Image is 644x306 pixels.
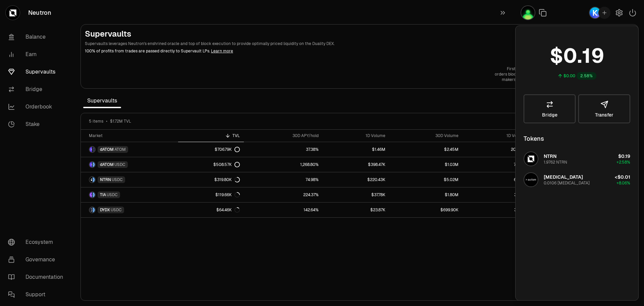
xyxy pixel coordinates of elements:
[3,268,72,286] a: Documentation
[589,7,601,19] img: Keplr
[323,172,389,187] a: $220.43K
[90,207,92,213] img: DYDX Logo
[90,192,92,198] img: TIA Logo
[83,94,121,107] span: Supervaults
[213,162,240,167] div: $508.57K
[463,142,531,157] a: 206.60%
[389,187,463,202] a: $1.80M
[178,172,244,187] a: $319.80K
[244,187,323,202] a: 224.37%
[3,81,72,98] a: Bridge
[215,192,240,198] div: $119.66K
[389,203,463,217] a: $699.90K
[323,157,389,172] a: $398.47K
[3,286,72,303] a: Support
[563,73,575,79] div: $0.00
[323,203,389,217] a: $23.87K
[81,187,178,202] a: TIA LogoUSDC LogoTIAUSDC
[178,157,244,172] a: $508.57K
[495,72,555,77] p: orders bloom like cherry trees—
[323,187,389,202] a: $37.78K
[90,177,92,182] img: NTRN Logo
[495,77,555,82] p: makers share the spring.
[542,113,557,117] span: Bridge
[389,157,463,172] a: $1.03M
[100,207,110,213] span: DYDX
[3,98,72,116] a: Orderbook
[93,177,95,182] img: USDC Logo
[111,207,122,213] span: USDC
[216,207,240,213] div: $64.46K
[93,207,95,213] img: USDC Logo
[178,142,244,157] a: $706.79K
[389,142,463,157] a: $2.45M
[211,48,233,54] a: Learn more
[3,46,72,63] a: Earn
[89,119,103,124] span: 5 items
[520,149,634,169] button: NTRN LogoNTRN1.9762 NTRN$0.19+2.58%
[90,162,92,167] img: dATOM Logo
[467,133,527,138] div: 1D Vol/TVL
[578,94,630,123] button: Transfer
[521,5,535,20] img: evilpixie (DROP)
[248,133,319,138] div: 30D APY/hold
[595,113,613,117] span: Transfer
[89,133,174,138] div: Market
[215,147,240,152] div: $706.79K
[544,180,590,186] div: 0.0106 [MEDICAL_DATA]
[463,203,531,217] a: 37.03%
[327,133,385,138] div: 1D Volume
[100,147,114,152] span: dATOM
[110,119,131,124] span: $1.72M TVL
[544,174,583,180] span: [MEDICAL_DATA]
[214,177,240,182] div: $319.80K
[81,172,178,187] a: NTRN LogoUSDC LogoNTRNUSDC
[524,134,544,143] div: Tokens
[90,147,92,152] img: dATOM Logo
[524,152,538,166] img: NTRN Logo
[93,192,95,198] img: USDC Logo
[244,142,323,157] a: 37.38%
[577,72,596,80] div: 2.58%
[244,203,323,217] a: 142.64%
[114,147,126,152] span: ATOM
[618,153,630,159] span: $0.19
[244,172,323,187] a: 74.98%
[100,177,111,182] span: NTRN
[81,142,178,157] a: dATOM LogoATOM LogodATOMATOM
[544,160,567,165] div: 1.9762 NTRN
[524,173,538,186] img: AUTISM Logo
[178,203,244,217] a: $64.46K
[389,172,463,187] a: $5.02M
[524,94,576,123] a: Bridge
[3,28,72,46] a: Balance
[544,153,556,159] span: NTRN
[85,48,586,54] p: 100% of profits from trades are passed directly to Supervault LPs.
[495,66,555,82] a: First in every block,orders bloom like cherry trees—makers share the spring.
[3,116,72,133] a: Stake
[463,157,531,172] a: 78.35%
[393,133,459,138] div: 30D Volume
[81,157,178,172] a: dATOM LogoUSDC LogodATOMUSDC
[114,162,125,167] span: USDC
[463,187,531,202] a: 31.58%
[93,147,95,152] img: ATOM Logo
[463,172,531,187] a: 68.93%
[85,29,586,39] h2: Supervaults
[85,41,586,47] p: Supervaults leverages Neutron's enshrined oracle and top of block execution to provide optimally ...
[81,203,178,217] a: DYDX LogoUSDC LogoDYDXUSDC
[244,157,323,172] a: 1,268.80%
[520,170,634,190] button: AUTISM Logo[MEDICAL_DATA]0.0106 [MEDICAL_DATA]<$0.01+8.06%
[100,162,114,167] span: dATOM
[182,133,239,138] div: TVL
[100,192,106,198] span: TIA
[323,142,389,157] a: $1.46M
[495,66,555,72] p: First in every block,
[615,174,630,180] span: <$0.01
[616,160,630,165] span: +2.58%
[112,177,123,182] span: USDC
[3,63,72,81] a: Supervaults
[616,180,630,186] span: +8.06%
[93,162,95,167] img: USDC Logo
[3,251,72,268] a: Governance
